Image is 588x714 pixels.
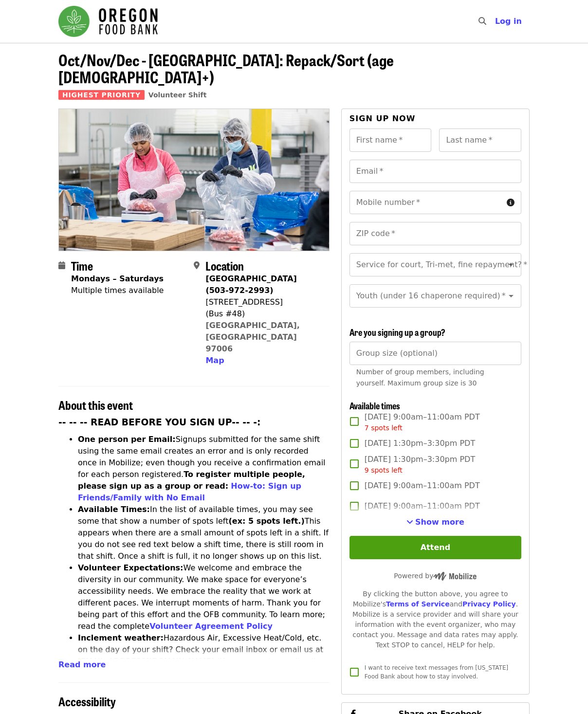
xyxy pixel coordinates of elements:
[71,285,164,296] div: Multiple times available
[205,355,224,366] button: Map
[495,17,522,26] span: Log in
[349,399,400,412] span: Available times
[205,321,300,353] a: [GEOGRAPHIC_DATA], [GEOGRAPHIC_DATA] 97006
[365,424,403,432] span: 7 spots left
[365,411,480,433] span: [DATE] 9:00am–11:00am PDT
[365,438,475,449] span: [DATE] 1:30pm–3:30pm PDT
[58,660,106,669] span: Read more
[365,664,508,680] span: I want to receive text messages from [US_STATE] Food Bank about how to stay involved.
[492,10,500,33] input: Search
[349,128,432,152] input: First name
[205,296,321,308] div: [STREET_ADDRESS]
[59,109,329,250] img: Oct/Nov/Dec - Beaverton: Repack/Sort (age 10+) organized by Oregon Food Bank
[71,257,93,274] span: Time
[349,589,521,650] div: By clicking the button above, you agree to Mobilize's and . Mobilize is a service provider and wi...
[365,454,475,476] span: [DATE] 1:30pm–3:30pm PDT
[78,505,150,514] strong: Available Times:
[78,562,330,632] li: We welcome and embrace the diversity in our community. We make space for everyone’s accessibility...
[205,356,224,365] span: Map
[462,600,516,608] a: Privacy Policy
[507,198,514,207] i: circle-info icon
[487,12,530,31] button: Log in
[78,563,184,572] strong: Volunteer Expectations:
[433,572,477,581] img: Powered by Mobilize
[228,516,304,526] strong: (ex: 5 spots left.)
[349,342,521,365] input: [object Object]
[71,274,164,283] strong: Mondays – Saturdays
[194,261,200,270] i: map-marker-alt icon
[78,434,330,504] li: Signups submitted for the same shift using the same email creates an error and is only recorded o...
[149,622,273,631] a: Volunteer Agreement Policy
[205,308,321,320] div: (Bus #48)
[78,632,330,691] li: Hazardous Air, Excessive Heat/Cold, etc. on the day of your shift? Check your email inbox or emai...
[205,274,296,295] strong: [GEOGRAPHIC_DATA] (503-972-2993)
[148,91,207,99] a: Volunteer Shift
[78,504,330,562] li: In the list of available times, you may see some that show a number of spots left This appears wh...
[58,48,394,88] span: Oct/Nov/Dec - [GEOGRAPHIC_DATA]: Repack/Sort (age [DEMOGRAPHIC_DATA]+)
[394,572,477,580] span: Powered by
[365,480,480,492] span: [DATE] 9:00am–11:00am PDT
[58,261,65,270] i: calendar icon
[58,90,145,100] span: Highest Priority
[58,693,116,710] span: Accessibility
[365,466,403,474] span: 9 spots left
[439,128,521,152] input: Last name
[205,257,244,274] span: Location
[349,191,503,214] input: Mobile number
[78,633,164,642] strong: Inclement weather:
[365,500,480,512] span: [DATE] 9:00am–11:00am PDT
[386,600,450,608] a: Terms of Service
[58,6,158,37] img: Oregon Food Bank - Home
[58,417,261,427] strong: -- -- -- READ BEFORE YOU SIGN UP-- -- -:
[406,516,464,528] button: See more timeslots
[349,536,521,559] button: Attend
[415,517,464,527] span: Show more
[78,470,305,491] strong: To register multiple people, please sign up as a group or read:
[58,396,133,413] span: About this event
[478,17,486,26] i: search icon
[504,289,518,303] button: Open
[504,258,518,272] button: Open
[349,326,445,338] span: Are you signing up a group?
[349,114,416,123] span: Sign up now
[78,481,301,502] a: How-to: Sign up Friends/Family with No Email
[349,160,521,183] input: Email
[78,435,176,444] strong: One person per Email:
[356,368,484,387] span: Number of group members, including yourself. Maximum group size is 30
[349,222,521,245] input: ZIP code
[58,659,106,671] button: Read more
